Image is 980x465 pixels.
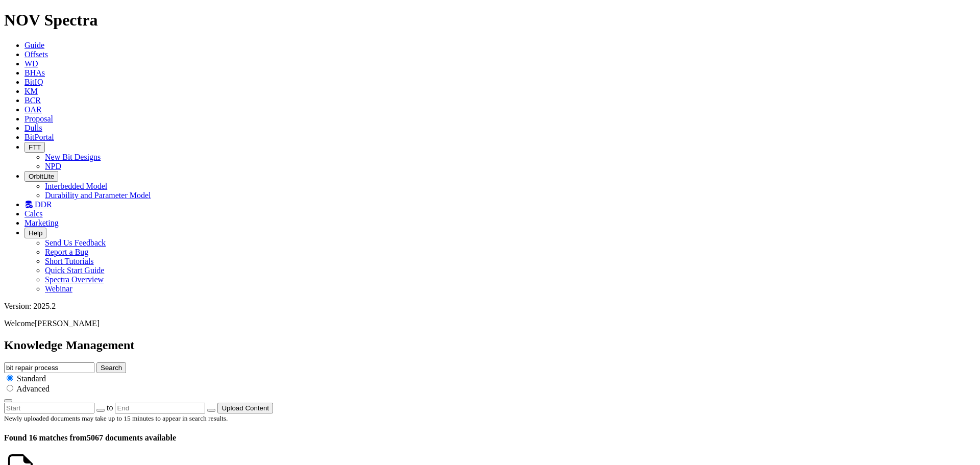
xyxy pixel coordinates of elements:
a: Short Tutorials [45,257,94,265]
h1: NOV Spectra [4,11,976,30]
button: Search [96,362,126,373]
div: Version: 2025.2 [4,302,976,311]
a: Send Us Feedback [45,238,106,247]
a: Proposal [24,114,53,123]
span: DDR [35,200,52,209]
a: BCR [24,96,41,105]
a: BitPortal [24,133,54,141]
a: New Bit Designs [45,153,101,161]
a: Webinar [45,284,72,293]
a: BitIQ [24,78,43,86]
a: Guide [24,41,44,50]
a: Quick Start Guide [45,266,104,275]
a: Dulls [24,124,42,132]
p: Welcome [4,319,976,328]
input: e.g. Smoothsteer Record [4,362,94,373]
input: Start [4,403,94,413]
span: Advanced [16,384,50,393]
span: Found 16 matches from [4,433,87,442]
a: WD [24,59,38,68]
span: to [107,403,113,412]
a: Offsets [24,50,48,59]
button: Help [24,228,46,238]
span: OrbitLite [29,173,54,180]
h4: 5067 documents available [4,433,976,443]
a: Interbedded Model [45,182,107,190]
span: FTT [29,143,41,151]
small: Newly uploaded documents may take up to 15 minutes to appear in search results. [4,414,228,422]
span: Standard [17,374,46,383]
a: Report a Bug [45,248,88,256]
button: Upload Content [217,403,273,413]
button: OrbitLite [24,171,58,182]
a: OAR [24,105,42,114]
h2: Knowledge Management [4,338,976,352]
a: Spectra Overview [45,275,104,284]
input: End [115,403,205,413]
button: FTT [24,142,45,153]
a: BHAs [24,68,45,77]
a: NPD [45,162,61,170]
span: Help [29,229,42,237]
a: Calcs [24,209,43,218]
a: Marketing [24,218,59,227]
a: Durability and Parameter Model [45,191,151,200]
a: DDR [24,200,52,209]
a: KM [24,87,38,95]
span: [PERSON_NAME] [35,319,100,328]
